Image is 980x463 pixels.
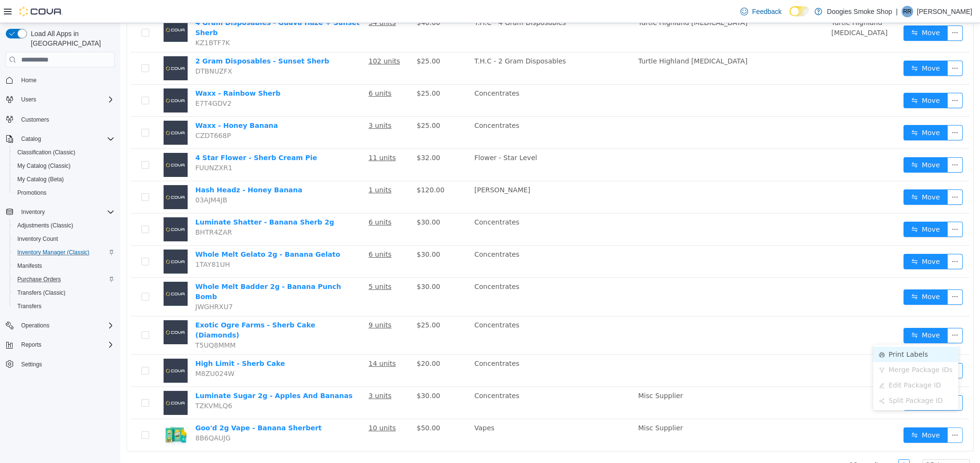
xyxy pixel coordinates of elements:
[75,195,214,203] a: Luminate Shatter - Banana Sherb 2g
[17,206,49,218] button: Inventory
[827,231,842,246] button: icon: ellipsis
[75,369,232,376] a: Luminate Sugar 2g - Apples And Bananas
[759,375,764,381] i: icon: share-alt
[827,2,842,18] button: icon: ellipsis
[10,219,118,232] button: Adjustments (Classic)
[75,44,112,52] span: DTBNUZFX
[248,99,271,106] u: 3 units
[753,370,838,385] li: Split Package ID
[17,275,61,283] span: Purchase Orders
[75,99,158,106] a: Waxx - Honey Banana
[17,358,115,370] span: Settings
[518,401,563,409] span: Misc Supplier
[17,222,73,229] span: Adjustments (Classic)
[10,286,118,300] button: Transfers (Classic)
[43,98,67,122] img: Waxx - Honey Banana placeholder
[789,6,810,16] input: Dark Mode
[17,302,41,310] span: Transfers
[17,235,58,243] span: Inventory Count
[13,247,115,258] span: Inventory Manager (Classic)
[13,233,62,245] a: Inventory Count
[783,266,827,282] button: icon: swapMove
[10,232,118,246] button: Inventory Count
[75,163,182,171] a: Hash Headz - Honey Banana
[43,226,67,250] img: Whole Melt Gelato 2g - Banana Gelato placeholder
[13,247,93,258] a: Inventory Manager (Classic)
[766,436,778,448] li: Previous Page
[10,259,118,273] button: Manifests
[17,189,47,197] span: Promotions
[296,163,324,171] span: $120.00
[729,436,762,448] li: 13 results
[350,29,514,62] td: T.H.C - 2 Gram Disposables
[17,320,53,331] button: Operations
[21,96,36,103] span: Users
[2,205,118,219] button: Inventory
[43,33,67,57] img: 2 Gram Disposables - Sunset Sherb placeholder
[17,94,40,105] button: Users
[75,260,221,277] a: Whole Melt Badder 2g - Banana Punch Bomb
[827,199,842,214] button: icon: ellipsis
[350,126,514,158] td: Flower - Star Level
[783,38,827,53] button: icon: swapMove
[13,174,68,185] a: My Catalog (Beta)
[783,134,827,150] button: icon: swapMove
[43,297,67,321] img: Exotic Ogre Farms - Sherb Cake (Diamonds) placeholder
[75,109,111,116] span: CZDT668P
[792,439,798,445] i: icon: right
[248,163,271,171] u: 1 units
[2,93,118,106] button: Users
[840,439,845,446] i: icon: down
[10,246,118,259] button: Inventory Manager (Classic)
[737,2,785,21] a: Feedback
[248,260,271,267] u: 5 units
[10,186,118,200] button: Promotions
[827,166,842,182] button: icon: ellipsis
[350,293,514,332] td: Concentrates
[350,190,514,223] td: Concentrates
[17,320,115,331] span: Operations
[903,6,911,17] span: RR
[902,6,913,17] div: Ryan Redeye
[17,149,76,156] span: Classification (Classic)
[778,437,789,447] a: 1
[753,339,838,354] li: Merge Package IDs
[2,73,118,87] button: Home
[296,66,320,74] span: $25.00
[518,34,627,42] span: Turtle Highland [MEDICAL_DATA]
[75,379,112,387] span: TZKVMLQ6
[13,287,115,299] span: Transfers (Classic)
[896,6,898,17] p: |
[13,174,115,185] span: My Catalog (Beta)
[17,175,64,183] span: My Catalog (Beta)
[350,94,514,126] td: Concentrates
[13,160,75,172] a: My Catalog (Classic)
[778,436,789,448] li: 1
[350,255,514,293] td: Concentrates
[248,401,276,409] u: 10 units
[43,336,67,360] img: High Limit - Sherb Cake placeholder
[248,337,276,344] u: 14 units
[17,206,115,218] span: Inventory
[2,357,118,371] button: Settings
[248,227,271,235] u: 6 units
[43,162,67,186] img: Hash Headz - Honey Banana placeholder
[248,66,271,74] u: 6 units
[17,339,45,350] button: Reports
[13,274,115,285] span: Purchase Orders
[13,187,51,199] a: Promotions
[827,134,842,150] button: icon: ellipsis
[17,339,115,350] span: Reports
[2,132,118,146] button: Catalog
[17,114,53,125] a: Customers
[17,75,40,86] a: Home
[827,102,842,117] button: icon: ellipsis
[827,70,842,85] button: icon: ellipsis
[21,116,49,124] span: Customers
[13,187,115,199] span: Promotions
[783,2,827,18] button: icon: swapMove
[13,287,69,299] a: Transfers (Classic)
[827,6,892,17] p: Doogies Smoke Shop
[43,65,67,89] img: Waxx - Rainbow Sherb placeholder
